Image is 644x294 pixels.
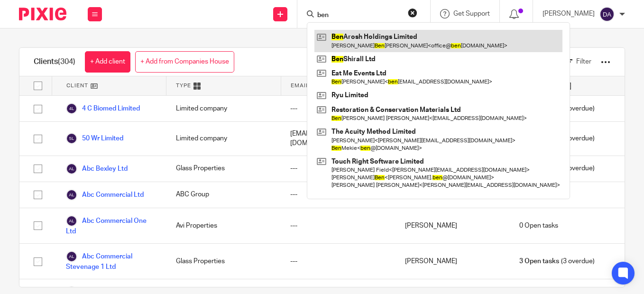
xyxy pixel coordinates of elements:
img: svg%3E [66,251,77,262]
a: 4 C Biomed Limited [66,103,140,114]
span: Type [176,82,191,90]
div: Glass Properties [166,156,281,182]
h1: Clients [34,57,75,67]
div: Limited company [166,122,281,156]
div: [EMAIL_ADDRESS][DOMAIN_NAME] [281,122,396,156]
div: Avi Properties [166,208,281,243]
div: --- [281,96,396,121]
a: 50 Wr Limited [66,133,123,144]
a: Abc Commercial Stevenage 1 Ltd [66,251,157,272]
a: + Add from Companies House [135,51,234,73]
span: (304) [58,58,75,65]
span: Filter [576,58,591,65]
div: [PERSON_NAME] [396,208,510,243]
a: + Add client [85,51,130,73]
div: --- [281,182,396,208]
button: Clear [408,8,417,18]
span: 3 Open tasks [519,257,559,266]
p: [PERSON_NAME] [543,9,595,18]
a: Abc Bexley Ltd [66,163,128,175]
img: svg%3E [66,103,77,114]
img: svg%3E [66,215,77,227]
img: svg%3E [66,133,77,144]
div: --- [281,244,396,279]
img: svg%3E [66,189,77,201]
div: --- [281,156,396,182]
span: (3 overdue) [519,257,594,266]
div: ABC Group [166,182,281,208]
span: 0 Open tasks [519,221,558,230]
span: Client [66,82,88,90]
div: Glass Properties [166,244,281,279]
span: Get Support [453,10,490,17]
img: svg%3E [599,7,615,22]
div: --- [281,208,396,243]
img: Pixie [19,8,66,20]
div: Limited company [166,96,281,121]
a: Abc Commercial Ltd [66,189,144,201]
span: Email [291,82,310,90]
input: Search [316,11,402,20]
a: Abc Commercial One Ltd [66,215,157,236]
img: svg%3E [66,163,77,175]
input: Select all [29,77,47,95]
div: [PERSON_NAME] [396,244,510,279]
